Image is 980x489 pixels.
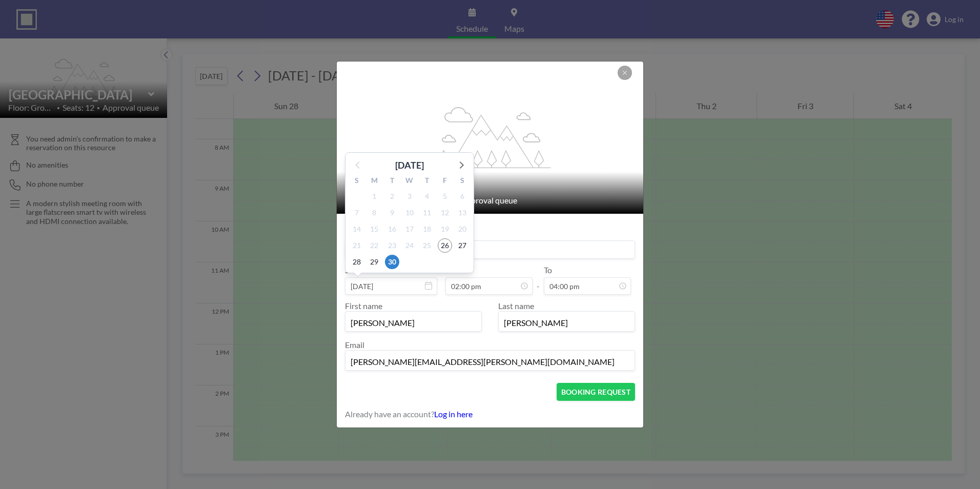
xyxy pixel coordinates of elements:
h2: [GEOGRAPHIC_DATA] [349,180,632,195]
span: Sunday, September 28, 2025 [350,255,364,269]
div: W [401,175,418,188]
span: Friday, September 26, 2025 [438,238,452,253]
span: Sunday, September 14, 2025 [350,222,364,236]
span: Tuesday, September 16, 2025 [385,222,399,236]
span: Wednesday, September 17, 2025 [402,222,417,236]
div: M [365,175,383,188]
span: Thursday, September 4, 2025 [420,189,434,203]
div: [DATE] [395,158,424,172]
span: Tuesday, September 23, 2025 [385,238,399,253]
span: Saturday, September 20, 2025 [455,222,469,236]
span: Wednesday, September 10, 2025 [402,206,417,220]
label: Email [345,340,364,350]
input: Last name [499,314,635,331]
label: First name [345,301,382,311]
span: Monday, September 29, 2025 [367,255,381,269]
label: Last name [498,301,534,311]
span: Monday, September 22, 2025 [367,238,381,253]
span: Saturday, September 13, 2025 [455,206,469,220]
div: T [418,175,436,188]
a: Log in here [434,409,473,419]
span: Saturday, September 27, 2025 [455,238,469,253]
span: Tuesday, September 9, 2025 [385,206,399,220]
span: Thursday, September 11, 2025 [420,206,434,220]
span: Thursday, September 18, 2025 [420,222,434,236]
span: Wednesday, September 24, 2025 [402,238,417,253]
span: Monday, September 15, 2025 [367,222,381,236]
span: Sunday, September 21, 2025 [350,238,364,253]
span: Monday, September 1, 2025 [367,189,381,203]
div: S [348,175,365,188]
span: Friday, September 19, 2025 [438,222,452,236]
label: To [544,265,552,275]
input: Email [345,353,635,370]
span: Saturday, September 6, 2025 [455,189,469,203]
span: Friday, September 5, 2025 [438,189,452,203]
div: S [454,175,471,188]
input: First name [345,314,481,331]
button: BOOKING REQUEST [557,383,635,401]
div: T [383,175,401,188]
span: Approval queue [461,195,517,206]
span: Thursday, September 25, 2025 [420,238,434,253]
input: Guest reservation [345,241,635,258]
span: Tuesday, September 30, 2025 [385,255,399,269]
span: Already have an account? [345,409,434,419]
span: Tuesday, September 2, 2025 [385,189,399,203]
div: F [436,175,453,188]
span: Sunday, September 7, 2025 [350,206,364,220]
g: flex-grow: 1.2; [430,106,551,168]
span: - [537,269,540,291]
span: Friday, September 12, 2025 [438,206,452,220]
span: Wednesday, September 3, 2025 [402,189,417,203]
span: Monday, September 8, 2025 [367,206,381,220]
